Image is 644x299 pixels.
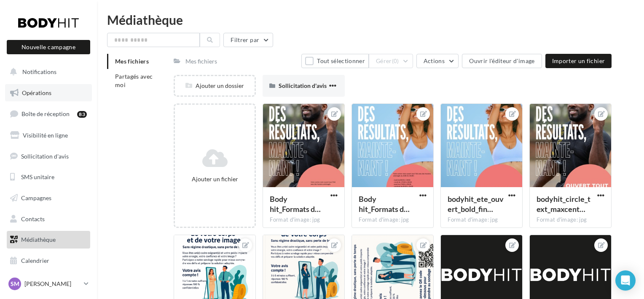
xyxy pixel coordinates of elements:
[359,216,427,224] div: Format d'image: jpg
[77,111,87,118] div: 83
[223,33,273,47] button: Filtrer par
[21,194,51,201] span: Campagnes
[21,257,49,264] span: Calendrier
[5,210,92,228] a: Contacts
[5,189,92,207] a: Campagnes
[5,231,92,249] a: Médiathèque
[23,132,68,139] span: Visibilité en ligne
[5,127,92,144] a: Visibilité en ligne
[369,54,413,68] button: Gérer(0)
[301,54,369,68] button: Tout sélectionner
[5,105,92,123] a: Boîte de réception83
[5,148,92,165] a: Sollicitation d'avis
[178,175,251,183] div: Ajouter un fichier
[21,110,70,117] span: Boîte de réception
[21,152,69,159] span: Sollicitation d'avis
[537,194,590,214] span: bodyhit_circle_text_maxcentered SM
[392,58,399,64] span: (0)
[448,216,515,224] div: Format d'image: jpg
[270,216,338,224] div: Format d'image: jpg
[545,54,612,68] button: Importer un fichier
[448,194,504,214] span: bodyhit_ete_ouvert_bold_final SM V2
[21,215,45,222] span: Contacts
[5,168,92,186] a: SMS unitaire
[115,73,153,88] span: Partagés avec moi
[424,57,445,64] span: Actions
[552,57,605,64] span: Importer un fichier
[270,194,321,214] span: Body hit_Formats digitaux (Offre été 2024)8 SM horaires
[416,54,459,68] button: Actions
[107,13,634,26] div: Médiathèque
[115,58,149,65] span: Mes fichiers
[24,280,80,288] p: [PERSON_NAME]
[615,270,636,291] div: Open Intercom Messenger
[7,276,90,292] a: SM [PERSON_NAME]
[22,89,51,96] span: Opérations
[279,82,327,89] span: Sollicitation d'avis
[21,236,56,243] span: Médiathèque
[22,68,56,75] span: Notifications
[5,63,89,81] button: Notifications
[175,82,255,90] div: Ajouter un dossier
[5,252,92,270] a: Calendrier
[537,216,604,224] div: Format d'image: jpg
[21,173,54,180] span: SMS unitaire
[5,84,92,102] a: Opérations
[462,54,542,68] button: Ouvrir l'éditeur d'image
[359,194,410,214] span: Body hit_Formats digitaux (Offre été 2024)7 SM horaires
[185,57,217,66] div: Mes fichiers
[11,280,19,288] span: SM
[7,40,90,54] button: Nouvelle campagne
